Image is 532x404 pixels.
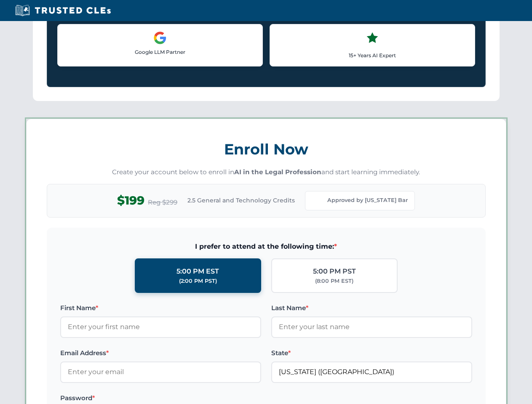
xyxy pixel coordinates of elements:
[179,277,217,285] div: (2:00 PM PST)
[313,266,356,277] div: 5:00 PM PST
[60,393,261,403] label: Password
[13,4,113,17] img: Trusted CLEs
[271,348,472,358] label: State
[117,191,144,210] span: $199
[234,168,321,176] strong: AI in the Legal Profession
[312,195,324,207] img: Florida Bar
[47,167,486,177] p: Create your account below to enroll in and start learning immediately.
[60,361,261,383] input: Enter your email
[176,266,219,277] div: 5:00 PM EST
[271,361,472,383] input: Florida (FL)
[60,241,472,252] span: I prefer to attend at the following time:
[315,277,353,285] div: (8:00 PM EST)
[327,196,408,205] span: Approved by [US_STATE] Bar
[277,51,468,59] p: 15+ Years AI Expert
[60,316,261,338] input: Enter your first name
[153,31,167,45] img: Google
[148,197,177,207] span: Reg $299
[271,316,472,338] input: Enter your last name
[64,48,256,56] p: Google LLM Partner
[47,136,486,162] h3: Enroll Now
[60,303,261,313] label: First Name
[271,303,472,313] label: Last Name
[60,348,261,358] label: Email Address
[187,196,295,205] span: 2.5 General and Technology Credits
